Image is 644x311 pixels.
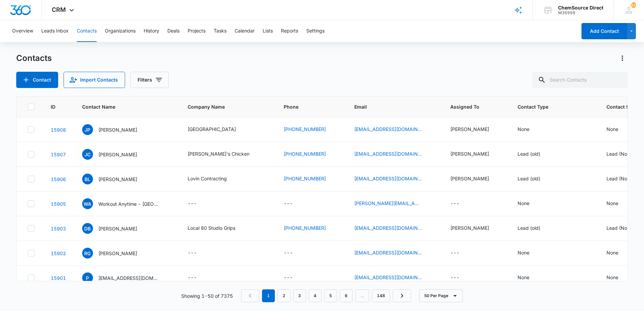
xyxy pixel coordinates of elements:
a: Navigate to contact details page for Brandon Lovin [51,176,66,182]
div: [GEOGRAPHIC_DATA] [188,126,236,133]
button: History [144,20,159,42]
div: Phone - (540) 476-0040 - Select to Edit Field [284,150,338,158]
div: None [606,249,618,256]
div: None [606,200,618,207]
span: DB [82,223,93,234]
div: --- [188,249,197,257]
div: Contact Name - Purchasing@missionmobilemed.Com - Select to Edit Field [82,272,171,283]
div: --- [284,249,293,257]
span: 329 [631,2,636,8]
div: Phone - (818) 355-1960 - Select to Edit Field [284,224,338,232]
div: Contact Name - Janet Celestino - Select to Edit Field [82,149,149,160]
div: Email - mike.cain@anytimefitness.com - Select to Edit Field [354,200,434,208]
p: Showing 1-50 of 7375 [181,292,233,299]
div: Company Name - Lovin Contracting - Select to Edit Field [188,175,239,183]
a: [EMAIL_ADDRESS][DOMAIN_NAME] [354,224,422,231]
div: Email - stantonjanet4@gmail.com - Select to Edit Field [354,126,434,134]
div: --- [450,274,459,282]
button: Tasks [214,20,226,42]
div: None [518,200,529,207]
div: --- [188,274,197,282]
div: Contact Type - None - Select to Edit Field [518,200,542,208]
div: --- [284,274,293,282]
button: 50 Per Page [419,289,463,302]
p: [PERSON_NAME] [98,225,137,232]
span: Phone [284,103,328,110]
div: Contact Name - Janet Perez - Select to Edit Field [82,124,149,135]
div: Local 80 Studio Grips [188,224,235,231]
nav: Pagination [241,289,411,302]
div: Assigned To - - Select to Edit Field [450,200,472,208]
div: Company Name - George's Chicken - Select to Edit Field [188,150,262,158]
a: [PHONE_NUMBER] [284,175,326,182]
span: Contact Type [518,103,580,110]
a: [EMAIL_ADDRESS][DOMAIN_NAME] [354,175,422,182]
div: Lovin Contracting [188,175,227,182]
a: Navigate to contact details page for David Brown [51,226,66,231]
span: Company Name [188,103,267,110]
div: --- [188,200,197,208]
span: Email [354,103,424,110]
a: [EMAIL_ADDRESS][DOMAIN_NAME] [354,274,422,281]
a: Navigate to contact details page for Workout Anytime - Titusville FL [51,201,66,207]
a: Page 3 [293,289,306,302]
button: Filters [130,72,169,88]
h1: Contacts [16,53,52,63]
a: [EMAIL_ADDRESS][DOMAIN_NAME] [354,126,422,133]
div: Contact Type - Lead (old) - Select to Edit Field [518,224,552,232]
button: Projects [188,20,206,42]
div: Contact Name - Rolando Garcia - Select to Edit Field [82,248,149,259]
div: [PERSON_NAME] [450,175,489,182]
div: --- [284,200,293,208]
button: Deals [167,20,180,42]
div: Assigned To - - Select to Edit Field [450,274,472,282]
a: Navigate to contact details page for Purchasing@missionmobilemed.Com [51,275,66,281]
div: notifications count [631,2,636,8]
div: Contact Type - Lead (old) - Select to Edit Field [518,150,552,158]
div: [PERSON_NAME] [450,224,489,231]
button: Leads Inbox [41,20,69,42]
div: Phone - (828) 735-0700 - Select to Edit Field [284,175,338,183]
div: [PERSON_NAME] [450,126,489,133]
div: None [518,249,529,256]
div: Company Name - Valley Mall - Select to Edit Field [188,126,248,134]
span: Assigned To [450,103,492,110]
div: Contact Type - None - Select to Edit Field [518,126,542,134]
div: Company Name - - Select to Edit Field [188,274,209,282]
div: Assigned To - Chris Lozzi - Select to Edit Field [450,175,501,183]
p: Workout Anytime - [GEOGRAPHIC_DATA] [GEOGRAPHIC_DATA] [98,200,159,207]
button: Overview [12,20,33,42]
div: Email - stantonjanet4@gmail.com - Select to Edit Field [354,150,434,158]
div: Contact Name - Brandon Lovin - Select to Edit Field [82,174,149,184]
div: Assigned To - Chris Lozzi - Select to Edit Field [450,126,501,134]
div: Contact Type - None - Select to Edit Field [518,249,542,257]
a: Navigate to contact details page for Janet Perez [51,127,66,133]
div: Lead (old) [518,175,540,182]
div: --- [450,249,459,257]
a: Page 6 [340,289,353,302]
a: Navigate to contact details page for Janet Celestino [51,152,66,157]
div: Phone - - Select to Edit Field [284,200,305,208]
span: P [82,272,93,283]
button: Calendar [235,20,255,42]
span: CRM [52,6,66,13]
div: Company Name - Local 80 Studio Grips - Select to Edit Field [188,224,247,232]
div: Contact Status - None - Select to Edit Field [606,274,630,282]
div: Lead (old) [518,224,540,231]
span: JP [82,124,93,135]
div: Email - hercdb@aol.com - Select to Edit Field [354,224,434,232]
div: Contact Status - None - Select to Edit Field [606,126,630,134]
div: Contact Type - Lead (old) - Select to Edit Field [518,175,552,183]
div: account id [558,10,603,15]
a: [PERSON_NAME][EMAIL_ADDRESS][PERSON_NAME][DOMAIN_NAME] [354,200,422,207]
div: Email - purchasing@missionmobilemed.com - Select to Edit Field [354,274,434,282]
p: [PERSON_NAME] [98,176,137,183]
button: Lists [263,20,273,42]
div: None [606,126,618,133]
div: None [606,274,618,281]
p: [PERSON_NAME] [98,151,137,158]
a: [PHONE_NUMBER] [284,150,326,157]
p: [EMAIL_ADDRESS][DOMAIN_NAME] [98,274,159,282]
input: Search Contacts [532,72,628,88]
button: Actions [617,53,628,64]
